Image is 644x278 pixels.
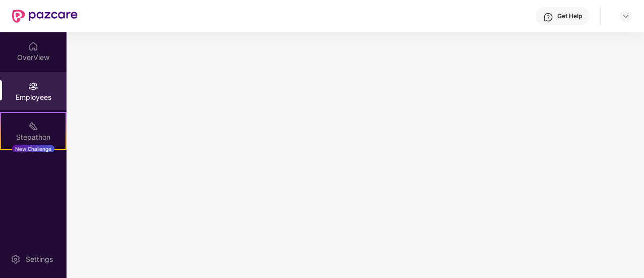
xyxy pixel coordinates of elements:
[28,41,38,51] img: svg+xml;base64,PHN2ZyBpZD0iSG9tZSIgeG1sbnM9Imh0dHA6Ly93d3cudzMub3JnLzIwMDAvc3ZnIiB3aWR0aD0iMjAiIG...
[28,81,38,91] img: svg+xml;base64,PHN2ZyBpZD0iRW1wbG95ZWVzIiB4bWxucz0iaHR0cDovL3d3dy53My5vcmcvMjAwMC9zdmciIHdpZHRoPS...
[622,12,630,20] img: svg+xml;base64,PHN2ZyBpZD0iRHJvcGRvd24tMzJ4MzIiIHhtbG5zPSJodHRwOi8vd3d3LnczLm9yZy8yMDAwL3N2ZyIgd2...
[543,12,553,22] img: svg+xml;base64,PHN2ZyBpZD0iSGVscC0zMngzMiIgeG1sbnM9Imh0dHA6Ly93d3cudzMub3JnLzIwMDAvc3ZnIiB3aWR0aD...
[23,254,56,264] div: Settings
[12,145,54,153] div: New Challenge
[28,121,38,131] img: svg+xml;base64,PHN2ZyB4bWxucz0iaHR0cDovL3d3dy53My5vcmcvMjAwMC9zdmciIHdpZHRoPSIyMSIgaGVpZ2h0PSIyMC...
[12,10,78,23] img: New Pazcare Logo
[11,254,21,264] img: svg+xml;base64,PHN2ZyBpZD0iU2V0dGluZy0yMHgyMCIgeG1sbnM9Imh0dHA6Ly93d3cudzMub3JnLzIwMDAvc3ZnIiB3aW...
[1,132,66,142] div: Stepathon
[557,12,582,20] div: Get Help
